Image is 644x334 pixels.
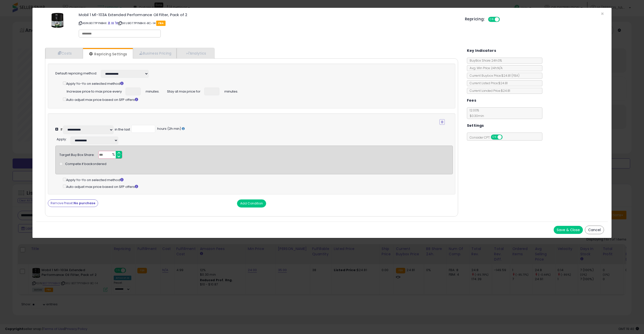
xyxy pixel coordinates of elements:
[467,58,502,63] span: BuyBox Share 24h: 0%
[59,151,95,157] div: Target Buy Box Share:
[51,13,64,28] img: 51RsYYXwcsL._SL60_.jpg
[177,48,214,58] a: Analytics
[465,17,485,21] h5: Repricing:
[67,88,122,94] span: Increase price to max price every
[65,162,106,166] span: Compete if backordered
[63,177,453,183] div: Apply Yo-Yo on selected method
[502,135,510,139] span: OFF
[115,21,118,25] a: Your listing only
[79,13,457,17] h3: Mobil 1 M1-103A Extended Performance Oil Filter, Pack of 2
[467,73,519,78] span: Current Buybox Price:
[57,137,66,142] span: Apply
[511,73,519,78] span: ( FBA )
[133,48,177,58] a: Business Pricing
[156,126,181,131] span: hours (2h min)
[489,17,495,22] span: ON
[111,21,114,25] a: All offer listings
[83,49,132,59] a: Repricing Settings
[501,73,519,78] span: $24.81
[554,226,583,234] button: Save & Close
[585,226,604,234] button: Cancel
[499,17,507,22] span: OFF
[601,10,604,17] span: ×
[467,89,510,93] span: Current Landed Price: $24.81
[115,127,130,132] div: in the last
[55,71,97,76] label: Default repricing method:
[63,97,445,102] div: Auto adjust max price based on SFP offers
[48,199,98,207] button: Remove Preset:
[73,201,95,205] strong: No purchase
[491,135,498,139] span: ON
[441,120,443,123] i: Remove Condition
[63,80,445,86] div: Apply Yo-Yo on selected method
[224,88,238,94] span: minutes.
[467,66,503,70] span: Avg. Win Price 24h: N/A
[109,151,117,159] span: %
[467,81,508,85] span: Current Listed Price: $24.81
[156,21,166,26] span: FBA
[146,88,159,94] span: minutes.
[467,48,496,54] h5: Key Indicators
[108,21,110,25] a: BuyBox page
[167,88,200,94] span: Stay at max price for
[467,122,484,129] h5: Settings
[57,135,67,142] div: :
[467,108,484,118] span: 12.00 %
[45,48,83,58] a: Costs
[79,19,457,27] p: ASIN: B077PYNBHX | SKU: B077PYNBHX-BC-14
[467,114,484,118] span: $0.30 min
[63,184,453,189] div: Auto adjust max price based on SFP offers
[467,135,509,140] span: Consider CPT:
[237,199,266,207] button: Add Condition
[467,97,476,104] h5: Fees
